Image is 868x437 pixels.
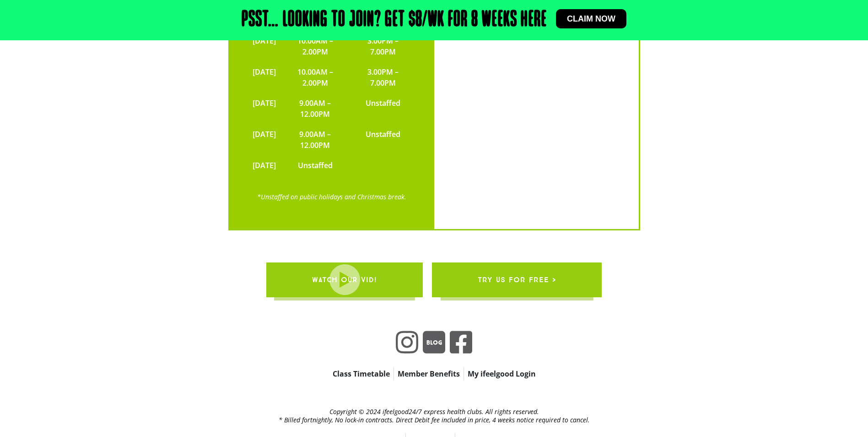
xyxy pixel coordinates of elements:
[248,93,280,124] td: [DATE]
[280,155,350,175] td: Unstaffed
[280,93,350,124] td: 9.00AM – 12.00PM
[248,62,280,93] td: [DATE]
[248,155,280,175] td: [DATE]
[248,31,280,62] td: [DATE]
[350,31,415,62] td: 3.00PM – 7.00PM
[266,262,423,297] a: WATCH OUR VID!
[350,62,415,93] td: 3.00PM – 7.00PM
[350,124,415,155] td: Unstaffed
[280,31,350,62] td: 10.00AM – 2.00PM
[280,62,350,93] td: 10.00AM – 2.00PM
[280,124,350,155] td: 9.00AM – 12.00PM
[394,367,464,380] a: Member Benefits
[279,367,590,380] nav: New Form
[464,367,539,380] a: My ifeelgood Login
[242,9,547,31] h2: Psst… Looking to join? Get $8/wk for 8 weeks here
[312,267,377,293] span: WATCH OUR VID!
[432,262,602,297] a: try us for free >
[248,124,280,155] td: [DATE]
[567,15,615,23] span: Claim now
[257,192,406,201] a: *Unstaffed on public holidays and Christmas break.
[478,267,556,293] span: try us for free >
[350,93,415,124] td: Unstaffed
[556,9,626,28] a: Claim now
[329,367,394,380] a: Class Timetable
[141,408,727,424] h2: Copyright © 2024 ifeelgood24/7 express health clubs. All rights reserved. * Billed fortnightly, N...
